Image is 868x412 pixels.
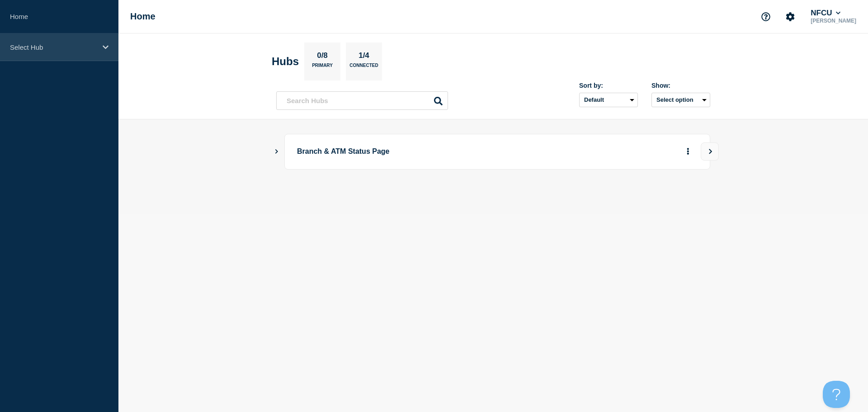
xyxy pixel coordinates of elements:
p: [PERSON_NAME] [809,18,858,24]
p: Branch & ATM Status Page [297,143,547,160]
input: Search Hubs [276,91,448,110]
div: Sort by: [579,82,638,89]
button: View [701,142,719,161]
p: Select Hub [10,43,97,51]
button: Select option [651,93,710,107]
p: Primary [312,63,333,72]
button: NFCU [809,9,842,18]
h2: Hubs [272,55,299,68]
p: Connected [349,63,378,72]
div: Show: [651,82,710,89]
p: 0/8 [314,51,331,63]
h1: Home [130,11,156,22]
button: Account settings [781,7,800,26]
iframe: Help Scout Beacon - Open [823,381,850,408]
button: Show Connected Hubs [274,148,279,155]
select: Sort by [579,93,638,107]
button: Support [756,7,775,26]
p: 1/4 [355,51,373,63]
button: More actions [682,143,694,160]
